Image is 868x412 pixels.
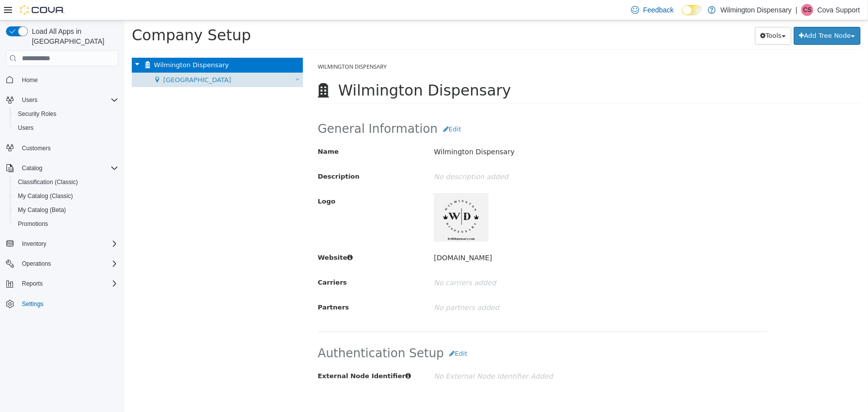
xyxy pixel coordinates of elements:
[39,56,107,63] span: [GEOGRAPHIC_DATA]
[796,4,798,16] p: |
[2,161,122,175] button: Catalog
[14,176,118,188] span: Classification (Classic)
[193,152,235,160] span: Description
[18,258,55,270] button: Operations
[18,94,118,106] span: Users
[643,5,674,15] span: Feedback
[18,278,118,290] span: Reports
[721,4,792,16] p: Wilmington Dispensary
[2,72,122,87] button: Home
[193,100,643,118] h2: General Information
[18,298,47,310] a: Settings
[22,260,51,268] span: Operations
[631,6,667,24] button: Tools
[22,96,37,104] span: Users
[14,218,52,230] a: Promotions
[670,6,736,24] button: Add Tree Node
[22,164,42,172] span: Catalog
[18,178,78,186] span: Classification (Classic)
[18,124,33,132] span: Users
[193,42,262,50] span: Wilmington Dispensary
[309,279,604,296] p: No partners added
[29,41,104,48] span: Wilmington Dispensary
[18,192,73,200] span: My Catalog (Classic)
[682,5,703,15] input: Dark Mode
[193,177,211,185] span: Logo
[193,283,225,291] span: Partners
[803,4,812,16] span: CS
[309,254,604,271] p: No carriers added
[18,94,41,106] button: Users
[6,68,118,337] nav: Complex example
[309,148,604,165] p: No description added
[20,5,65,15] img: Cova
[14,190,77,202] a: My Catalog (Classic)
[18,162,46,174] button: Catalog
[18,142,118,154] span: Customers
[309,173,364,221] img: Click to preview
[18,258,118,270] span: Operations
[10,203,122,217] button: My Catalog (Beta)
[193,127,214,135] span: Name
[22,240,46,248] span: Inventory
[817,4,860,16] p: Cova Support
[14,204,70,216] a: My Catalog (Beta)
[22,280,43,288] span: Reports
[193,258,223,266] span: Carriers
[319,324,348,342] button: Edit
[2,297,122,311] button: Settings
[14,190,118,202] span: My Catalog (Classic)
[14,108,60,120] a: Security Roles
[18,220,48,228] span: Promotions
[309,229,604,246] p: [DOMAIN_NAME]
[18,206,66,214] span: My Catalog (Beta)
[18,73,118,86] span: Home
[18,142,55,154] a: Customers
[10,189,122,203] button: My Catalog (Classic)
[28,26,118,46] span: Load All Apps in [GEOGRAPHIC_DATA]
[313,100,342,118] button: Edit
[14,122,118,134] span: Users
[193,233,228,241] span: Website
[2,277,122,291] button: Reports
[22,300,43,308] span: Settings
[18,162,118,174] span: Catalog
[18,238,118,250] span: Inventory
[22,76,38,84] span: Home
[2,237,122,251] button: Inventory
[14,122,37,134] a: Users
[2,257,122,271] button: Operations
[309,123,604,140] p: Wilmington Dispensary
[14,204,118,216] span: My Catalog (Beta)
[18,298,118,310] span: Settings
[193,352,281,359] span: External Node Identifier
[7,6,127,23] span: Company Setup
[18,278,47,290] button: Reports
[18,110,56,118] span: Security Roles
[22,144,51,152] span: Customers
[193,324,643,342] h2: Authentication Setup
[18,74,42,86] a: Home
[2,141,122,155] button: Customers
[10,217,122,231] button: Promotions
[10,121,122,135] button: Users
[801,4,813,16] div: Cova Support
[10,175,122,189] button: Classification (Classic)
[2,93,122,107] button: Users
[10,107,122,121] button: Security Roles
[18,238,50,250] button: Inventory
[214,61,387,79] span: Wilmington Dispensary
[309,347,604,365] p: No External Node Identifier Added
[682,15,682,16] span: Dark Mode
[14,108,118,120] span: Security Roles
[14,218,118,230] span: Promotions
[14,176,82,188] a: Classification (Classic)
